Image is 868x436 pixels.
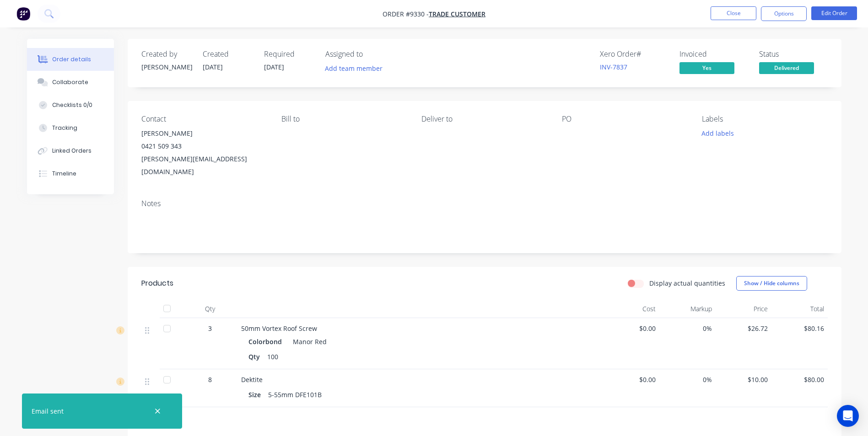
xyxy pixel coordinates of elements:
span: Yes [679,62,734,74]
div: Checklists 0/0 [52,101,92,109]
span: Order #9330 - [383,10,429,18]
div: Total [771,300,828,318]
div: Price [716,300,772,318]
button: Add team member [325,62,388,74]
div: 100 [264,350,282,363]
span: [DATE] [203,63,223,71]
div: Size [248,388,264,401]
div: Invoiced [679,50,748,58]
div: Qty [183,300,237,318]
div: Colorbond [248,335,286,348]
span: $10.00 [719,375,768,384]
span: [DATE] [264,63,284,71]
div: Labels [702,115,827,123]
div: Collaborate [52,78,88,86]
div: Products [141,278,173,289]
span: 8 [208,375,212,384]
div: [PERSON_NAME][EMAIL_ADDRESS][DOMAIN_NAME] [141,153,267,178]
div: Markup [659,300,716,318]
div: 5-55mm DFE101B [264,388,325,401]
button: Add labels [697,127,739,139]
div: Created [203,50,253,58]
div: [PERSON_NAME]0421 509 343[PERSON_NAME][EMAIL_ADDRESS][DOMAIN_NAME] [141,127,267,178]
div: Email sent [32,406,64,416]
button: Close [711,6,756,20]
div: Xero Order # [600,50,669,58]
button: Show / Hide columns [736,276,807,291]
button: Delivered [759,62,814,76]
span: $0.00 [607,375,656,384]
span: Delivered [759,62,814,74]
div: [PERSON_NAME] [141,62,192,72]
div: Contact [141,115,267,123]
div: Assigned to [325,50,417,58]
button: Timeline [27,162,114,185]
span: $26.72 [719,324,768,333]
div: Deliver to [421,115,547,123]
button: Options [761,6,807,21]
div: Order details [52,55,91,64]
span: $80.00 [775,375,824,384]
button: Checklists 0/0 [27,94,114,117]
div: Timeline [52,170,76,178]
span: 50mm Vortex Roof Screw [241,324,317,333]
div: Open Intercom Messenger [837,405,859,427]
button: Linked Orders [27,139,114,162]
img: Factory [16,7,30,21]
label: Display actual quantities [649,278,725,288]
div: Notes [141,199,828,208]
button: Tracking [27,117,114,139]
span: 3 [208,324,212,333]
div: Bill to [281,115,407,123]
div: 0421 509 343 [141,140,267,153]
div: Required [264,50,314,58]
div: Tracking [52,124,77,132]
button: Edit Order [811,6,857,20]
a: INV-7837 [600,63,627,71]
div: Created by [141,50,192,58]
span: 0% [663,375,712,384]
div: PO [562,115,687,123]
span: $80.16 [775,324,824,333]
button: Order details [27,48,114,71]
button: Add team member [320,62,387,74]
div: Linked Orders [52,147,92,155]
div: [PERSON_NAME] [141,127,267,140]
span: 0% [663,324,712,333]
div: Status [759,50,828,58]
div: Cost [604,300,660,318]
span: Dektite [241,375,263,384]
button: Collaborate [27,71,114,94]
div: Manor Red [289,335,327,348]
div: Qty [248,350,264,363]
a: Trade Customer [429,10,485,18]
span: $0.00 [607,324,656,333]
